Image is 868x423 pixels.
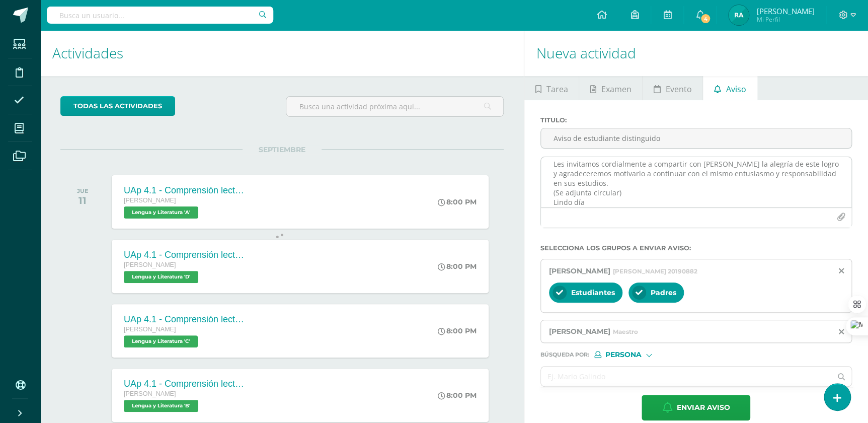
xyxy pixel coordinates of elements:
[540,116,852,124] label: Titulo :
[756,15,814,24] span: Mi Perfil
[536,30,856,76] h1: Nueva actividad
[124,185,245,196] div: UAp 4.1 - Comprensión lectora- AURA
[541,157,851,207] textarea: Estimada familia [PERSON_NAME]: Reciban un cordial saludo. Por este medio me complace informarles...
[549,266,610,275] span: [PERSON_NAME]
[676,395,730,420] span: Enviar aviso
[124,261,176,268] span: [PERSON_NAME]
[124,197,176,204] span: [PERSON_NAME]
[124,326,176,333] span: [PERSON_NAME]
[729,5,749,25] img: 42a794515383cd36c1593cd70a18a66d.png
[613,267,697,275] span: [PERSON_NAME] 20190882
[286,97,503,116] input: Busca una actividad próxima aquí...
[541,367,831,386] input: Ej. Mario Galindo
[438,197,477,206] div: 8:00 PM
[651,288,676,297] span: Padres
[571,288,615,297] span: Estudiantes
[124,390,176,397] span: [PERSON_NAME]
[594,351,670,358] div: [object Object]
[438,391,477,400] div: 8:00 PM
[124,206,198,219] span: Lengua y Literatura 'A'
[613,328,638,335] span: Maestro
[700,13,711,24] span: 4
[605,352,642,358] span: Persona
[666,77,692,101] span: Evento
[703,76,757,100] a: Aviso
[77,187,89,194] div: JUE
[540,244,852,252] label: Selecciona los grupos a enviar aviso :
[124,314,245,325] div: UAp 4.1 - Comprensión lectora- AURA
[124,250,245,260] div: UAp 4.1 - Comprensión lectora- AURA
[601,77,632,101] span: Examen
[524,76,579,100] a: Tarea
[60,96,175,116] a: todas las Actividades
[243,145,322,154] span: SEPTIEMBRE
[549,327,610,336] span: [PERSON_NAME]
[726,77,746,101] span: Aviso
[756,6,814,16] span: [PERSON_NAME]
[579,76,642,100] a: Examen
[541,128,851,148] input: Titulo
[124,335,198,347] span: Lengua y Literatura 'C'
[642,395,750,420] button: Enviar aviso
[546,77,568,101] span: Tarea
[124,271,198,283] span: Lengua y Literatura 'D'
[643,76,702,100] a: Evento
[52,30,512,76] h1: Actividades
[540,352,589,358] span: Búsqueda por :
[124,400,198,412] span: Lengua y Literatura 'B'
[77,194,89,206] div: 11
[47,7,273,24] input: Busca un usuario...
[438,262,477,271] div: 8:00 PM
[438,326,477,335] div: 8:00 PM
[124,379,245,389] div: UAp 4.1 - Comprensión lectora- AURA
